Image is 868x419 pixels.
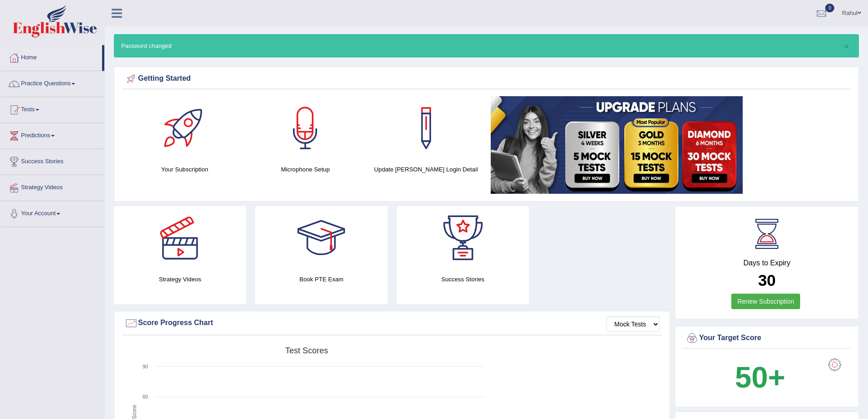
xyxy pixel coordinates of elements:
[758,271,776,289] b: 30
[250,165,361,174] h4: Microphone Setup
[825,4,834,12] span: 0
[370,165,482,174] h4: Update [PERSON_NAME] Login Detail
[685,331,848,345] div: Your Target Score
[491,96,743,194] img: small5.jpg
[124,316,660,330] div: Score Progress Chart
[0,45,102,68] a: Home
[124,72,848,86] div: Getting Started
[0,97,104,120] a: Tests
[397,274,529,284] h4: Success Stories
[143,394,148,399] text: 60
[844,41,849,51] button: ×
[735,361,785,394] b: 50+
[0,175,104,198] a: Strategy Videos
[285,346,328,355] tspan: Test scores
[0,149,104,172] a: Success Stories
[255,274,387,284] h4: Book PTE Exam
[0,71,104,94] a: Practice Questions
[685,259,848,267] h4: Days to Expiry
[114,34,859,57] div: Password changed
[129,165,241,174] h4: Your Subscription
[731,294,800,309] a: Renew Subscription
[0,201,104,224] a: Your Account
[114,274,246,284] h4: Strategy Videos
[143,364,148,369] text: 90
[0,123,104,146] a: Predictions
